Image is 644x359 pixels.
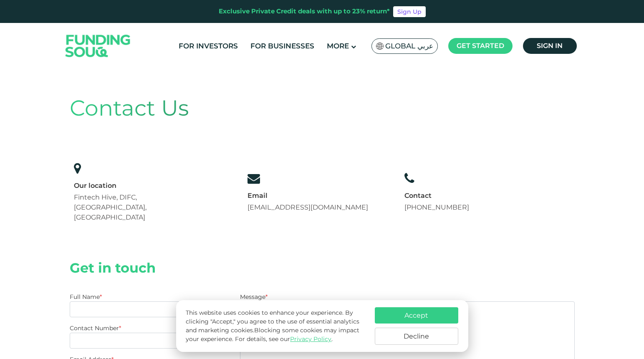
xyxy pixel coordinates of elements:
a: [PHONE_NUMBER] [404,203,469,211]
a: [EMAIL_ADDRESS][DOMAIN_NAME] [247,203,368,211]
div: Email [247,191,368,200]
a: For Investors [177,39,240,53]
a: Sign Up [393,6,426,17]
div: Contact Us [70,92,575,124]
a: Sign in [523,38,577,54]
span: Blocking some cookies may impact your experience. [186,326,359,343]
div: Exclusive Private Credit deals with up to 23% return* [219,7,390,16]
h2: Get in touch [70,260,575,276]
a: For Businesses [248,39,316,53]
label: Full Name [70,293,102,301]
span: Global عربي [385,41,433,51]
a: Privacy Policy [290,335,331,343]
span: More [327,42,349,50]
img: Logo [57,25,139,67]
img: SA Flag [376,43,384,50]
span: Fintech Hive, DIFC, [GEOGRAPHIC_DATA], [GEOGRAPHIC_DATA] [74,193,146,221]
span: Get started [457,42,504,50]
button: Decline [375,328,458,345]
label: Message [240,293,268,301]
button: Accept [375,307,458,324]
span: Sign in [537,42,563,50]
div: Contact [404,191,469,200]
label: Contact Number [70,324,121,332]
span: For details, see our . [235,335,333,343]
p: This website uses cookies to enhance your experience. By clicking "Accept," you agree to the use ... [186,308,366,344]
div: Our location [74,181,211,190]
